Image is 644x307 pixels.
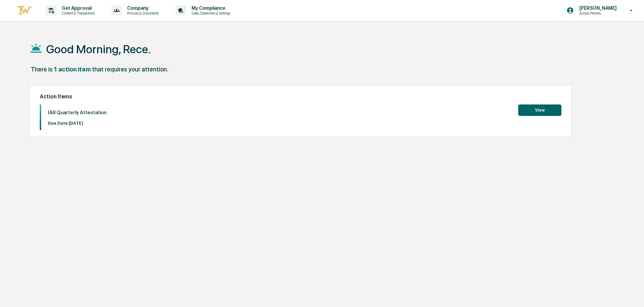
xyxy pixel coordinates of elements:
p: Company [122,5,162,11]
a: View [518,106,561,113]
p: Access Persons [574,11,620,16]
h2: Action Items [40,93,561,100]
p: Content & Transactions [56,11,98,16]
h1: Good Morning, Rece. [46,42,151,56]
p: My Compliance [186,5,234,11]
div: There is [31,66,53,73]
p: [PERSON_NAME] [574,5,620,11]
button: View [518,104,561,116]
div: 1 action item [54,66,91,73]
p: Due Date: [DATE] [48,121,107,126]
div: that requires your attention. [92,66,168,73]
img: logo [16,5,32,16]
p: Data, Deadlines & Settings [186,11,234,16]
p: Policies & Documents [122,11,162,16]
p: Get Approval [56,5,98,11]
p: IAR Quarterly Attestation [48,110,107,116]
